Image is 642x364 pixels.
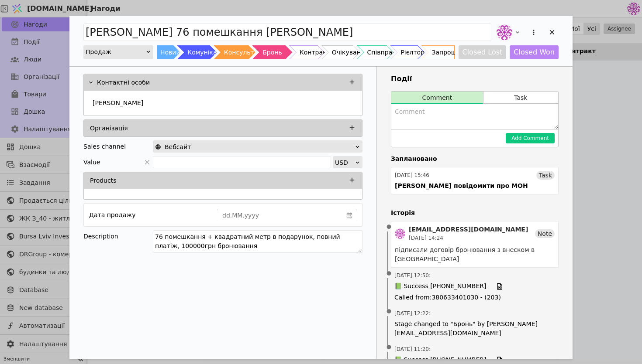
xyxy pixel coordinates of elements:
[394,310,431,317] span: [DATE] 12:22 :
[394,293,555,302] span: Called from : 380633401030 - (203)
[346,212,352,218] svg: calender simple
[409,234,528,242] div: [DATE] 14:24
[391,74,559,84] h3: Події
[385,301,393,323] span: •
[155,144,161,150] img: online-store.svg
[332,45,368,59] div: Очікування
[367,45,400,59] div: Співпраця
[395,181,528,191] div: [PERSON_NAME] повідомити про МОН
[83,156,100,168] span: Value
[394,272,431,279] span: [DATE] 12:50 :
[300,45,330,59] div: Контракт
[153,230,362,253] textarea: 76 помешкання + квадратний метр в подарунок, повний платіж, 100000грн бронювання
[483,92,558,104] button: Task
[83,230,153,242] div: Description
[394,282,486,291] span: 📗 Success [PHONE_NUMBER]
[86,46,145,58] div: Продаж
[535,229,555,238] div: Note
[335,156,355,169] div: USD
[89,209,135,221] div: Дата продажу
[395,228,405,239] img: de
[97,78,150,87] p: Контактні особи
[165,141,191,153] span: Вебсайт
[506,133,555,143] button: Add Comment
[459,45,507,59] button: Closed Lost
[395,171,429,179] div: [DATE] 15:46
[391,92,483,104] button: Comment
[400,45,428,59] div: Рієлтори
[90,124,128,133] p: Організація
[497,24,512,40] img: de
[395,245,555,264] div: підписали договір бронювання з внеском в [GEOGRAPHIC_DATA]
[224,45,267,59] div: Консультація
[160,45,180,59] div: Новий
[385,337,393,359] span: •
[90,176,116,185] p: Products
[187,45,226,59] div: Комунікація
[536,171,555,180] div: Task
[394,345,431,353] span: [DATE] 11:20 :
[385,263,393,285] span: •
[83,140,126,153] div: Sales channel
[262,45,282,59] div: Бронь
[431,45,472,59] div: Запрошення
[510,45,559,59] button: Closed Won
[93,99,143,108] p: [PERSON_NAME]
[385,216,393,238] span: •
[391,154,559,163] h4: Заплановано
[69,16,573,359] div: Add Opportunity
[217,209,342,221] input: dd.MM.yyyy
[391,208,559,218] h4: Історія
[409,225,528,234] div: [EMAIL_ADDRESS][DOMAIN_NAME]
[394,320,555,338] span: Stage changed to "Бронь" by [PERSON_NAME][EMAIL_ADDRESS][DOMAIN_NAME]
